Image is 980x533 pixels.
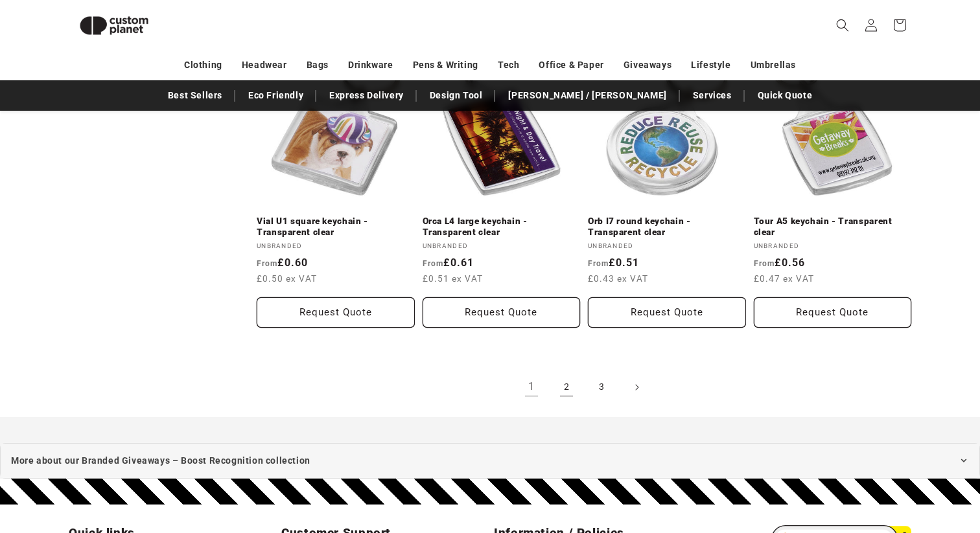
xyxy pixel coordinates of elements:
[323,84,410,107] a: Express Delivery
[69,5,159,46] img: Custom Planet
[242,54,287,76] a: Headwear
[751,84,819,107] a: Quick Quote
[502,84,673,107] a: [PERSON_NAME] / [PERSON_NAME]
[257,373,911,402] nav: Pagination
[184,54,222,76] a: Clothing
[754,297,912,328] button: Request Quote
[588,297,746,328] button: Request Quote
[257,216,415,238] a: Vial U1 square keychain - Transparent clear
[751,54,796,76] a: Umbrellas
[758,393,980,533] iframe: Chat Widget
[622,373,651,402] a: Next page
[307,54,329,76] a: Bags
[828,11,857,40] summary: Search
[552,373,581,402] a: Page 2
[423,297,581,328] button: Request Quote
[498,54,519,76] a: Tech
[624,54,671,76] a: Giveaways
[588,216,746,238] a: Orb I7 round keychain - Transparent clear
[754,216,912,238] a: Tour A5 keychain - Transparent clear
[587,373,616,402] a: Page 3
[423,84,489,107] a: Design Tool
[691,54,730,76] a: Lifestyle
[11,453,310,469] span: More about our Branded Giveaways – Boost Recognition collection
[257,297,415,328] button: Request Quote
[423,216,581,238] a: Orca L4 large keychain - Transparent clear
[539,54,603,76] a: Office & Paper
[242,84,310,107] a: Eco Friendly
[413,54,478,76] a: Pens & Writing
[161,84,229,107] a: Best Sellers
[348,54,393,76] a: Drinkware
[517,373,546,402] a: Page 1
[686,84,738,107] a: Services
